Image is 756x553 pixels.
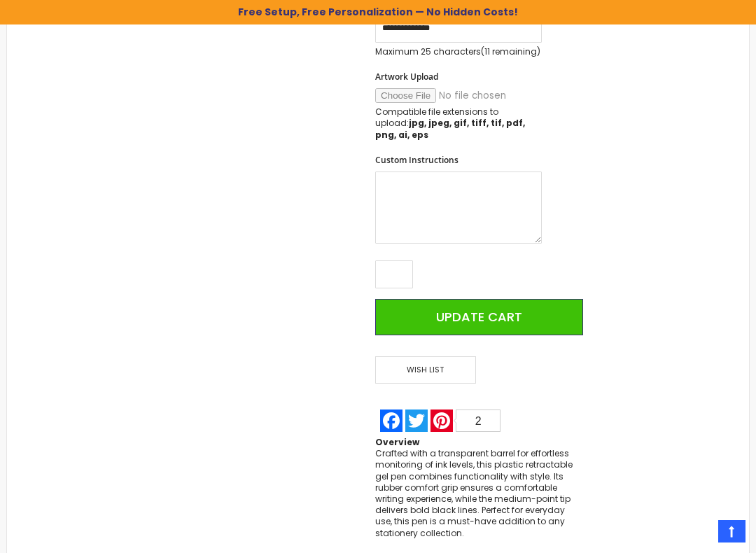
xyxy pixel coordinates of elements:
[375,71,438,83] span: Artwork Upload
[481,45,540,57] span: (11 remaining)
[375,436,419,448] strong: Overview
[375,117,525,140] strong: jpg, jpeg, gif, tiff, tif, pdf, png, ai, eps
[375,356,475,384] span: Wish List
[404,409,429,432] a: Twitter
[718,520,745,542] a: Top
[375,106,542,141] p: Compatible file extensions to upload:
[379,409,404,432] a: Facebook
[429,409,502,432] a: Pinterest2
[436,308,522,325] span: Update Cart
[475,415,482,427] span: 2
[375,299,583,335] button: Update Cart
[375,154,458,166] span: Custom Instructions
[375,356,479,384] a: Wish List
[375,46,542,57] p: Maximum 25 characters
[375,448,583,539] div: Crafted with a transparent barrel for effortless monitoring of ink levels, this plastic retractab...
